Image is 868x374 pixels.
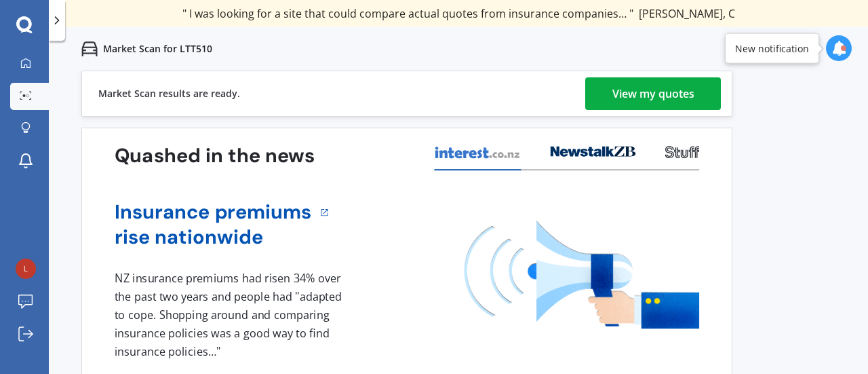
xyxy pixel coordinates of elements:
div: NZ insurance premiums had risen 34% over the past two years and people had "adapted to cope. Shop... [115,269,347,360]
img: a83b83ef5d41fbefb570361b732345ec [16,259,36,279]
a: Insurance premiums [115,200,312,225]
h3: Quashed in the news [115,143,315,168]
a: rise nationwide [115,225,312,250]
img: media image [465,221,699,329]
p: Market Scan for LTT510 [103,42,212,56]
div: View my quotes [612,77,694,110]
a: View my quotes [585,77,721,110]
div: Market Scan results are ready. [98,71,240,116]
div: New notification [735,41,809,55]
img: car.f15378c7a67c060ca3f3.svg [81,41,98,57]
